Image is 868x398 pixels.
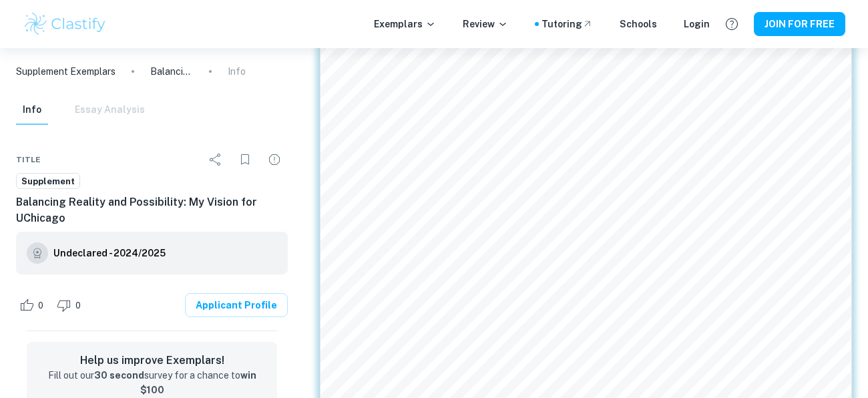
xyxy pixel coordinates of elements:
button: JOIN FOR FREE [754,12,845,36]
a: Schools [620,17,657,31]
p: Exemplars [374,17,436,31]
a: Supplement Exemplars [16,64,116,79]
div: Like [16,294,51,316]
div: Report issue [261,146,288,173]
p: Fill out our survey for a chance to [37,369,266,398]
p: Review [463,17,508,31]
span: Title [16,154,41,166]
button: Info [16,95,48,125]
span: 0 [68,299,88,313]
div: Share [202,146,229,173]
strong: 30 second [94,370,144,381]
button: Help and Feedback [720,13,743,35]
span: 0 [31,299,51,313]
a: Tutoring [541,17,593,31]
a: Undeclared - 2024/2025 [53,242,166,264]
p: Balancing Reality and Possibility: My Vision for UChicago [150,64,193,79]
h6: Balancing Reality and Possibility: My Vision for UChicago [16,194,288,226]
span: Supplement [17,175,79,188]
a: Supplement [16,173,80,190]
div: Bookmark [232,146,258,173]
img: Clastify logo [23,11,107,37]
a: Login [684,17,710,31]
h6: Help us improve Exemplars! [37,353,266,369]
h6: Undeclared - 2024/2025 [53,246,166,260]
p: Info [228,64,246,79]
div: Dislike [53,294,88,316]
a: Applicant Profile [185,293,288,317]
